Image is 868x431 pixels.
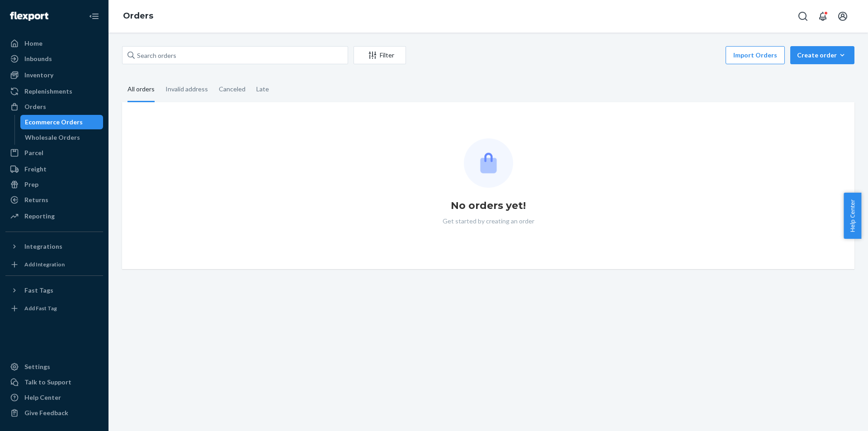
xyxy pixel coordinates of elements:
[24,393,61,402] div: Help Center
[165,77,208,101] div: Invalid address
[834,7,852,25] button: Open account menu
[24,212,55,221] div: Reporting
[219,77,245,101] div: Canceled
[5,68,103,82] a: Inventory
[5,162,103,176] a: Freight
[10,12,48,21] img: Flexport logo
[20,130,104,145] a: Wholesale Orders
[5,257,103,272] a: Add Integration
[85,7,103,25] button: Close Navigation
[24,39,42,48] div: Home
[5,99,103,114] a: Orders
[5,209,103,223] a: Reporting
[20,115,104,129] a: Ecommerce Orders
[5,177,103,192] a: Prep
[5,36,103,51] a: Home
[24,71,53,80] div: Inventory
[5,146,103,160] a: Parcel
[5,239,103,254] button: Integrations
[5,193,103,207] a: Returns
[24,408,68,417] div: Give Feedback
[24,87,72,96] div: Replenishments
[24,180,38,189] div: Prep
[24,54,52,63] div: Inbounds
[5,406,103,420] button: Give Feedback
[443,217,534,226] p: Get started by creating an order
[24,286,53,295] div: Fast Tags
[25,118,83,127] div: Ecommerce Orders
[25,133,80,142] div: Wholesale Orders
[24,260,65,268] div: Add Integration
[5,375,103,389] a: Talk to Support
[24,102,46,111] div: Orders
[116,3,160,29] ol: breadcrumbs
[24,304,57,312] div: Add Fast Tag
[5,301,103,316] a: Add Fast Tag
[451,199,526,213] h1: No orders yet!
[814,7,832,25] button: Open notifications
[794,7,812,25] button: Open Search Box
[122,46,348,64] input: Search orders
[354,51,406,60] div: Filter
[5,52,103,66] a: Inbounds
[24,242,62,251] div: Integrations
[797,51,848,60] div: Create order
[464,138,513,188] img: Empty list
[5,84,103,99] a: Replenishments
[256,77,269,101] div: Late
[5,283,103,298] button: Fast Tags
[5,360,103,374] a: Settings
[123,11,153,21] a: Orders
[24,378,71,387] div: Talk to Support
[24,148,43,157] div: Parcel
[726,46,785,64] button: Import Orders
[127,77,155,102] div: All orders
[844,193,861,239] button: Help Center
[24,195,48,204] div: Returns
[24,362,50,371] div: Settings
[24,165,47,174] div: Freight
[790,46,854,64] button: Create order
[5,390,103,405] a: Help Center
[354,46,406,64] button: Filter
